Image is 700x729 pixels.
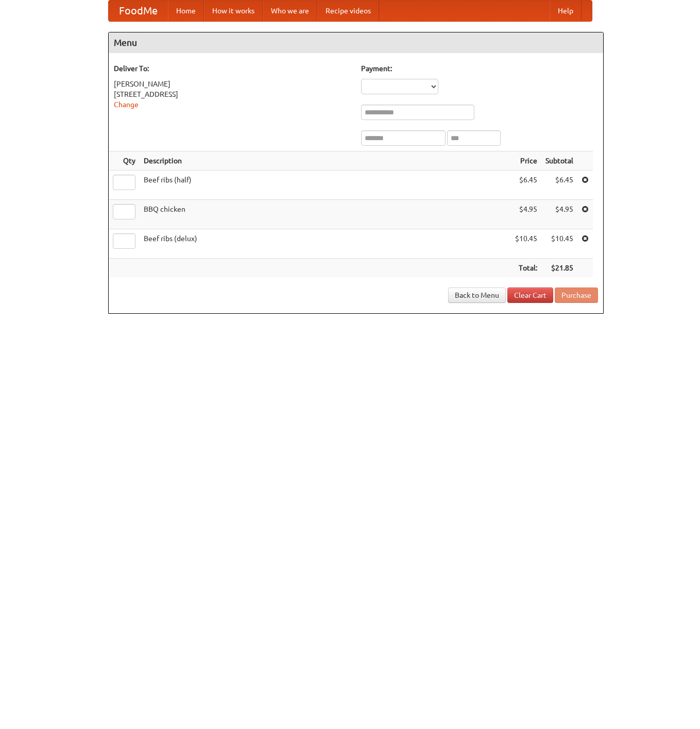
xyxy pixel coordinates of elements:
[541,259,577,278] th: $21.85
[114,100,139,109] a: Change
[511,200,541,229] td: $4.95
[361,63,598,74] h5: Payment:
[140,171,511,200] td: Beef ribs (half)
[541,200,577,229] td: $4.95
[109,32,603,53] h4: Menu
[550,1,582,21] a: Help
[511,171,541,200] td: $6.45
[109,151,140,171] th: Qty
[507,287,553,303] a: Clear Cart
[555,287,598,303] button: Purchase
[114,79,351,89] div: [PERSON_NAME]
[109,1,168,21] a: FoodMe
[114,63,351,74] h5: Deliver To:
[541,229,577,259] td: $10.45
[263,1,317,21] a: Who we are
[511,229,541,259] td: $10.45
[140,200,511,229] td: BBQ chicken
[140,151,511,171] th: Description
[448,287,506,303] a: Back to Menu
[541,151,577,171] th: Subtotal
[140,229,511,259] td: Beef ribs (delux)
[541,171,577,200] td: $6.45
[511,151,541,171] th: Price
[168,1,204,21] a: Home
[511,259,541,278] th: Total:
[114,89,351,99] div: [STREET_ADDRESS]
[317,1,379,21] a: Recipe videos
[204,1,263,21] a: How it works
